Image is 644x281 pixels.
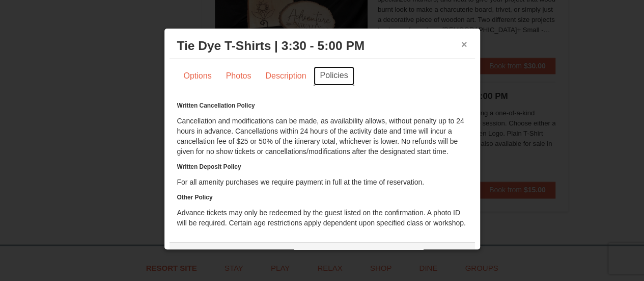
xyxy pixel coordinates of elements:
[177,100,467,111] h6: Written Cancellation Policy
[314,66,354,86] a: Policies
[170,242,475,268] div: Massanutten Classes and Workshops
[219,66,258,86] a: Photos
[177,192,467,202] h6: Other Policy
[177,100,467,228] div: Cancellation and modifications can be made, as availability allows, without penalty up to 24 hour...
[461,39,467,49] button: ×
[177,38,467,54] h3: Tie Dye T-Shirts | 3:30 - 5:00 PM
[177,162,467,172] h6: Written Deposit Policy
[259,66,313,86] a: Description
[177,66,218,86] a: Options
